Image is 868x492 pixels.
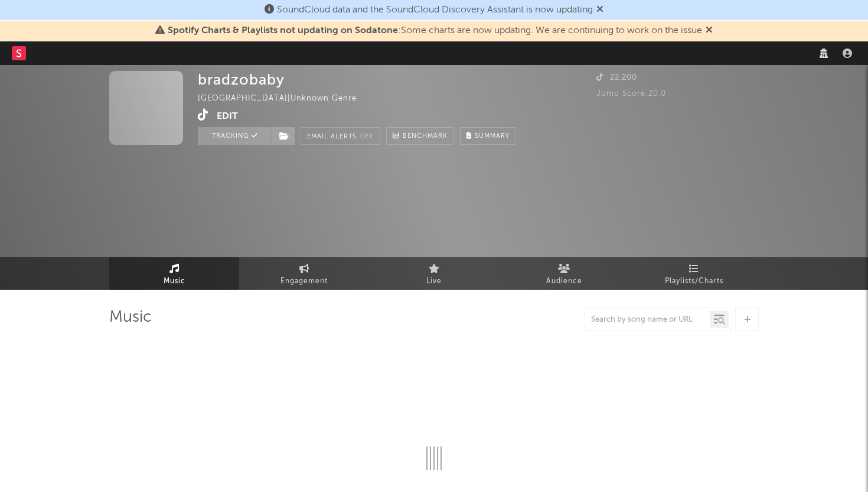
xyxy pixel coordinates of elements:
button: Edit [217,109,238,124]
span: Summary [475,133,510,140]
span: : Some charts are now updating. We are continuing to work on the issue [168,26,702,35]
span: SoundCloud data and the SoundCloud Discovery Assistant is now updating [277,5,593,15]
span: Audience [546,274,582,289]
span: Playlists/Charts [665,274,723,289]
button: Summary [460,127,516,145]
span: Dismiss [596,5,603,15]
button: Tracking [198,127,272,145]
span: Dismiss [706,26,713,35]
div: bradzobaby [198,71,285,88]
button: Email AlertsOff [301,127,380,145]
span: Benchmark [403,130,448,144]
span: Spotify Charts & Playlists not updating on Sodatone [168,26,398,35]
div: [GEOGRAPHIC_DATA] | Unknown Genre [198,92,370,106]
span: Jump Score: 20.0 [596,90,666,98]
span: Music [164,274,185,289]
a: Benchmark [386,127,454,145]
a: Live [369,257,499,290]
a: Engagement [239,257,369,290]
em: Off [360,134,374,140]
a: Playlists/Charts [629,257,759,290]
input: Search by song name or URL [585,315,710,325]
a: Audience [499,257,629,290]
span: Engagement [280,274,328,289]
span: 22,200 [596,74,637,82]
span: Live [426,274,442,289]
a: Music [109,257,239,290]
